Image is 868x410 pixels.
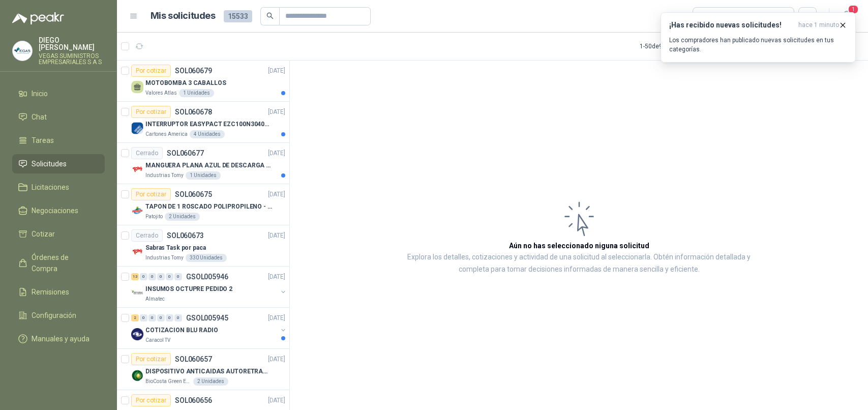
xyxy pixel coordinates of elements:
[32,252,95,274] span: Órdenes de Compra
[117,61,289,102] a: Por cotizarSOL060679[DATE] MOTOBOMBA 3 CABALLOSValores Atlas1 Unidades
[179,89,214,97] div: 1 Unidades
[117,225,289,267] a: CerradoSOL060673[DATE] Company LogoSabras Task por pacaIndustrias Tomy330 Unidades
[699,11,721,22] div: Todas
[131,246,143,258] img: Company Logo
[32,158,67,169] span: Solicitudes
[140,273,147,280] div: 0
[145,254,184,262] p: Industrias Tomy
[117,184,289,225] a: Por cotizarSOL060675[DATE] Company LogoTAPON DE 1 ROSCADO POLIPROPILENO - HEMBRA NPTPatojito2 Uni...
[12,201,105,220] a: Negociaciones
[661,12,856,63] button: ¡Has recibido nuevas solicitudes!hace 1 minuto Los compradores han publicado nuevas solicitudes e...
[131,287,143,299] img: Company Logo
[131,312,287,344] a: 2 0 0 0 0 0 GSOL005945[DATE] Company LogoCOTIZACION BLU RADIOCaracol TV
[157,273,165,280] div: 0
[175,356,212,363] p: SOL060657
[175,191,212,198] p: SOL060675
[268,107,285,117] p: [DATE]
[12,154,105,173] a: Solicitudes
[117,349,289,390] a: Por cotizarSOL060657[DATE] Company LogoDISPOSITIVO ANTICAIDAS AUTORETRACTILBioCosta Green Energy ...
[148,314,156,321] div: 0
[12,329,105,348] a: Manuales y ayuda
[12,282,105,302] a: Remisiones
[117,102,289,143] a: Por cotizarSOL060678[DATE] Company LogoINTERRUPTOR EASYPACT EZC100N3040C 40AMP 25K [PERSON_NAME]C...
[145,336,170,344] p: Caracol TV
[145,367,272,376] p: DISPOSITIVO ANTICAIDAS AUTORETRACTIL
[32,182,69,193] span: Licitaciones
[131,353,171,365] div: Por cotizar
[166,273,173,280] div: 0
[32,310,76,321] span: Configuración
[32,286,69,298] span: Remisiones
[32,205,78,216] span: Negociaciones
[131,188,171,200] div: Por cotizar
[145,171,184,180] p: Industrias Tomy
[39,53,105,65] p: VEGAS SUMINISTROS EMPRESARIALES S A S
[145,295,165,303] p: Almatec
[268,66,285,76] p: [DATE]
[13,41,32,61] img: Company Logo
[193,377,228,386] div: 2 Unidades
[131,328,143,340] img: Company Logo
[131,229,163,242] div: Cerrado
[175,108,212,115] p: SOL060678
[392,251,766,276] p: Explora los detalles, cotizaciones y actividad de una solicitud al seleccionarla. Obtén informaci...
[131,163,143,175] img: Company Logo
[151,9,216,23] h1: Mis solicitudes
[145,120,272,129] p: INTERRUPTOR EASYPACT EZC100N3040C 40AMP 25K [PERSON_NAME]
[131,147,163,159] div: Cerrado
[268,396,285,405] p: [DATE]
[145,213,163,221] p: Patojito
[268,313,285,323] p: [DATE]
[131,65,171,77] div: Por cotizar
[175,397,212,404] p: SOL060656
[12,306,105,325] a: Configuración
[186,273,228,280] p: GSOL005946
[145,130,188,138] p: Cartones America
[166,314,173,321] div: 0
[32,228,55,240] span: Cotizar
[186,254,227,262] div: 330 Unidades
[798,21,839,30] span: hace 1 minuto
[117,143,289,184] a: CerradoSOL060677[DATE] Company LogoMANGUERA PLANA AZUL DE DESCARGA 60 PSI X 20 METROS CON UNION D...
[32,135,54,146] span: Tareas
[12,248,105,278] a: Órdenes de Compra
[268,355,285,364] p: [DATE]
[224,10,252,22] span: 15533
[268,272,285,282] p: [DATE]
[174,314,182,321] div: 0
[848,5,859,14] span: 1
[148,273,156,280] div: 0
[32,333,89,344] span: Manuales y ayuda
[157,314,165,321] div: 0
[131,122,143,134] img: Company Logo
[145,326,218,335] p: COTIZACION BLU RADIO
[145,284,232,294] p: INSUMOS OCTUPRE PEDIDO 2
[145,89,177,97] p: Valores Atlas
[131,394,171,406] div: Por cotizar
[266,12,274,19] span: search
[131,106,171,118] div: Por cotizar
[174,273,182,280] div: 0
[167,150,204,157] p: SOL060677
[268,190,285,199] p: [DATE]
[12,224,105,244] a: Cotizar
[12,107,105,127] a: Chat
[12,131,105,150] a: Tareas
[12,12,64,24] img: Logo peakr
[140,314,147,321] div: 0
[837,7,856,25] button: 1
[131,314,139,321] div: 2
[268,231,285,241] p: [DATE]
[669,21,794,30] h3: ¡Has recibido nuevas solicitudes!
[640,38,706,54] div: 1 - 50 de 9669
[32,88,48,99] span: Inicio
[145,377,191,386] p: BioCosta Green Energy S.A.S
[145,161,272,170] p: MANGUERA PLANA AZUL DE DESCARGA 60 PSI X 20 METROS CON UNION DE 6” MAS ABRAZADERAS METALICAS DE 6”
[165,213,200,221] div: 2 Unidades
[12,84,105,103] a: Inicio
[268,149,285,158] p: [DATE]
[131,273,139,280] div: 13
[167,232,204,239] p: SOL060673
[131,204,143,217] img: Company Logo
[186,314,228,321] p: GSOL005945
